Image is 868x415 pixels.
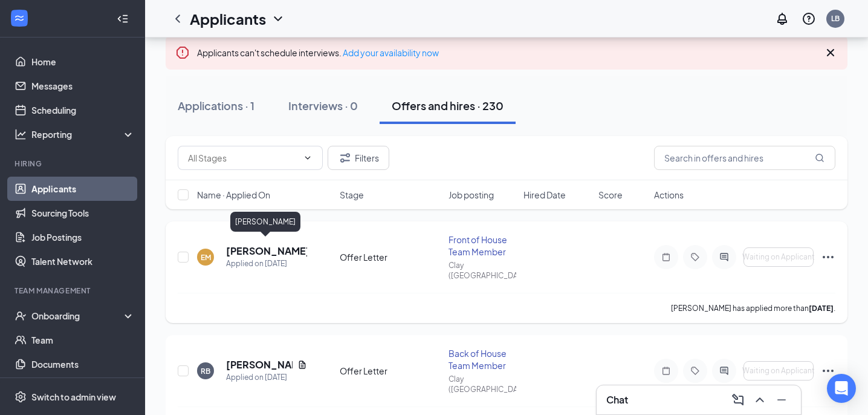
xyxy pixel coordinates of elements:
[659,366,673,376] svg: Note
[728,390,748,410] button: ComposeMessage
[753,393,767,407] svg: ChevronUp
[31,128,135,140] div: Reporting
[717,252,731,262] svg: ActiveChat
[340,251,441,263] div: Offer Letter
[15,286,132,296] div: Team Management
[31,352,135,376] a: Documents
[13,12,25,24] svg: WorkstreamLogo
[823,45,838,60] svg: Cross
[340,189,364,201] span: Stage
[201,252,211,263] div: EM
[15,128,27,140] svg: Analysis
[201,366,210,376] div: RB
[392,98,504,113] div: Offers and hires · 230
[775,11,789,26] svg: Notifications
[449,347,516,371] div: Back of House Team Member
[31,328,135,352] a: Team
[31,376,135,400] a: SurveysCrown
[31,98,135,122] a: Scheduling
[688,366,702,376] svg: Tag
[717,366,731,376] svg: ActiveChat
[328,146,389,170] button: Filter Filters
[659,252,673,262] svg: Note
[671,303,835,313] p: [PERSON_NAME] has applied more than .
[226,358,293,371] h5: [PERSON_NAME]
[226,371,307,384] div: Applied on [DATE]
[815,153,824,163] svg: MagnifyingGlass
[809,304,834,313] b: [DATE]
[772,390,791,410] button: Minimize
[688,252,702,262] svg: Tag
[31,50,135,74] a: Home
[821,250,835,264] svg: Ellipses
[340,365,441,377] div: Offer Letter
[303,153,313,163] svg: ChevronDown
[802,11,816,26] svg: QuestionInfo
[15,391,27,403] svg: Settings
[226,258,307,270] div: Applied on [DATE]
[15,310,27,322] svg: UserCheck
[197,47,439,58] span: Applicants can't schedule interviews.
[190,8,266,29] h1: Applicants
[117,13,129,25] svg: Collapse
[743,361,814,381] button: Waiting on Applicant
[31,310,125,322] div: Onboarding
[230,212,300,232] div: [PERSON_NAME]
[31,177,135,201] a: Applicants
[297,360,307,370] svg: Document
[188,151,298,165] input: All Stages
[31,201,135,225] a: Sourcing Tools
[288,98,358,113] div: Interviews · 0
[31,225,135,249] a: Job Postings
[523,189,566,201] span: Hired Date
[731,393,745,407] svg: ComposeMessage
[31,391,116,403] div: Switch to admin view
[343,47,439,58] a: Add your availability now
[449,260,516,281] div: Clay ([GEOGRAPHIC_DATA])
[606,393,628,407] h3: Chat
[338,151,352,165] svg: Filter
[449,234,516,258] div: Front of House Team Member
[271,11,285,26] svg: ChevronDown
[31,249,135,273] a: Talent Network
[831,13,840,24] div: LB
[449,374,516,394] div: Clay ([GEOGRAPHIC_DATA])
[743,247,814,267] button: Waiting on Applicant
[827,374,856,403] div: Open Intercom Messenger
[742,253,815,261] span: Waiting on Applicant
[15,158,132,169] div: Hiring
[654,189,684,201] span: Actions
[170,11,185,26] svg: ChevronLeft
[226,244,307,258] h5: [PERSON_NAME]
[750,390,769,410] button: ChevronUp
[449,189,494,201] span: Job posting
[821,364,835,378] svg: Ellipses
[197,189,270,201] span: Name · Applied On
[742,367,815,375] span: Waiting on Applicant
[31,74,135,98] a: Messages
[178,98,254,113] div: Applications · 1
[598,189,623,201] span: Score
[175,45,190,60] svg: Error
[654,146,835,170] input: Search in offers and hires
[774,393,789,407] svg: Minimize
